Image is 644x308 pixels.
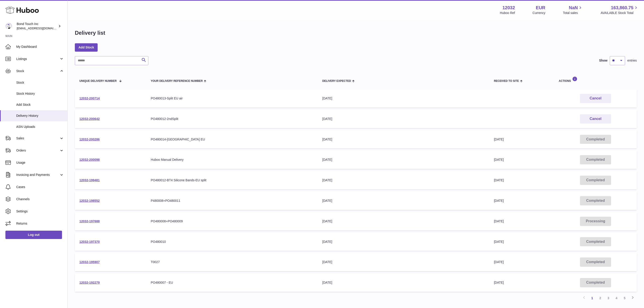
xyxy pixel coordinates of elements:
[322,117,485,121] div: [DATE]
[79,199,100,202] a: 12032-198552
[16,69,59,73] span: Stock
[16,209,64,214] span: Settings
[588,294,596,302] a: 1
[16,103,64,107] span: Add Stock
[536,5,545,11] strong: EUR
[79,158,100,161] a: 12032-200098
[16,45,64,49] span: My Dashboard
[500,11,515,15] div: Huboo Ref
[151,260,313,264] div: T0027
[580,114,611,124] button: Cancel
[75,29,105,37] h1: Delivery list
[16,114,64,118] span: Delivery History
[151,80,203,83] span: Your Delivery Reference Number
[533,11,545,15] div: Currency
[494,240,504,244] span: [DATE]
[79,97,100,100] a: 12032-200714
[151,240,313,244] div: PO480010
[151,280,313,285] div: PO480007 - EU
[151,117,313,121] div: PO480012-2ndSplit
[600,11,639,15] span: AVAILABLE Stock Total
[494,178,504,182] span: [DATE]
[322,199,485,203] div: [DATE]
[322,240,485,244] div: [DATE]
[79,117,100,121] a: 12032-200642
[569,5,578,11] span: NaN
[494,158,504,161] span: [DATE]
[611,5,633,11] span: 163,860.75
[627,58,637,63] span: entries
[502,5,515,11] strong: 12032
[559,76,632,83] div: Actions
[599,58,607,63] label: Show
[494,80,519,83] span: Received to Site
[596,294,604,302] a: 2
[16,80,64,85] span: Stock
[494,281,504,284] span: [DATE]
[79,260,100,264] a: 12032-195907
[494,138,504,141] span: [DATE]
[16,221,64,226] span: Returns
[580,94,611,103] button: Cancel
[5,23,12,30] img: logistics@bond-touch.com
[151,137,313,142] div: PO480014-[GEOGRAPHIC_DATA] EU
[75,43,98,51] a: Add Stock
[16,92,64,96] span: Stock History
[600,5,639,15] a: 163,860.75 AVAILABLE Stock Total
[5,231,62,239] a: Log out
[16,57,59,61] span: Listings
[151,219,313,223] div: PO480008+PO480009
[16,136,59,140] span: Sales
[151,96,313,101] div: PO480013-Split EU air
[322,80,351,83] span: Delivery Expected
[151,178,313,182] div: PO480012-BT4 Silicone Bands-EU split
[322,137,485,142] div: [DATE]
[16,125,64,129] span: ASN Uploads
[151,199,313,203] div: P480008+PO480011
[79,178,100,182] a: 12032-199481
[612,294,621,302] a: 4
[322,219,485,223] div: [DATE]
[17,26,66,30] span: [EMAIL_ADDRESS][DOMAIN_NAME]
[322,96,485,101] div: [DATE]
[16,197,64,201] span: Channels
[494,260,504,264] span: [DATE]
[79,281,100,284] a: 12032-192279
[322,280,485,285] div: [DATE]
[79,138,100,141] a: 12032-200286
[494,199,504,202] span: [DATE]
[563,5,583,15] a: NaN Total sales
[322,158,485,162] div: [DATE]
[79,219,100,223] a: 12032-197688
[151,158,313,162] div: Huboo Manual Delivery
[16,173,59,177] span: Invoicing and Payments
[322,260,485,264] div: [DATE]
[17,22,57,30] div: Bond Touch Inc
[16,185,64,189] span: Cases
[604,294,612,302] a: 3
[16,148,59,153] span: Orders
[494,219,504,223] span: [DATE]
[79,240,100,244] a: 12032-197370
[16,161,64,165] span: Usage
[621,294,629,302] a: 5
[79,80,117,83] span: Unique Delivery Number
[322,178,485,182] div: [DATE]
[563,11,583,15] span: Total sales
